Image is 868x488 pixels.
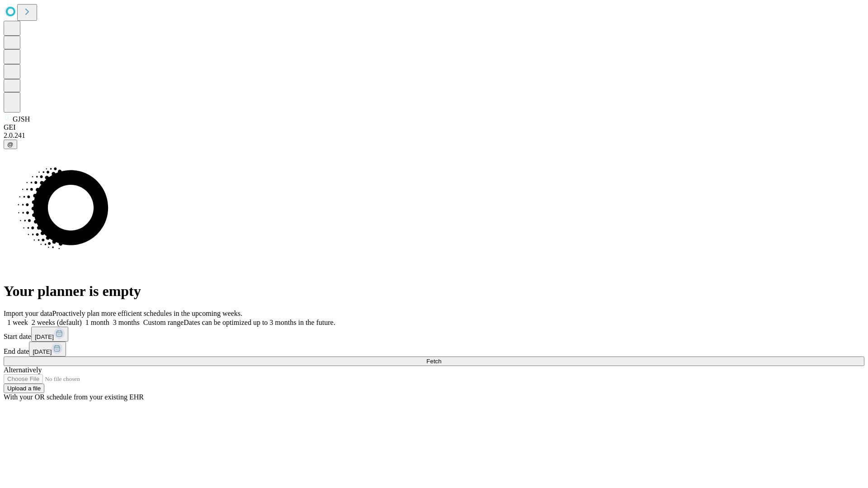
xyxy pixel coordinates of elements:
span: 1 month [85,319,109,326]
button: Upload a file [4,384,44,393]
button: @ [4,140,17,149]
button: Fetch [4,357,864,366]
span: 3 months [113,319,140,326]
span: Custom range [143,319,184,326]
span: 1 week [7,319,28,326]
h1: Your planner is empty [4,283,864,300]
button: [DATE] [31,327,68,342]
button: [DATE] [29,342,66,357]
div: Start date [4,327,864,342]
span: @ [7,141,14,148]
div: 2.0.241 [4,131,864,140]
span: GJSH [13,115,30,123]
span: [DATE] [35,333,54,340]
span: Fetch [426,358,441,365]
span: Dates can be optimized up to 3 months in the future. [184,319,335,326]
span: 2 weeks (default) [32,319,82,326]
span: Alternatively [4,366,42,374]
span: Proactively plan more efficient schedules in the upcoming weeks. [52,310,242,317]
span: With your OR schedule from your existing EHR [4,393,144,401]
span: Import your data [4,310,52,317]
div: GEI [4,123,864,131]
span: [DATE] [33,348,52,355]
div: End date [4,342,864,357]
